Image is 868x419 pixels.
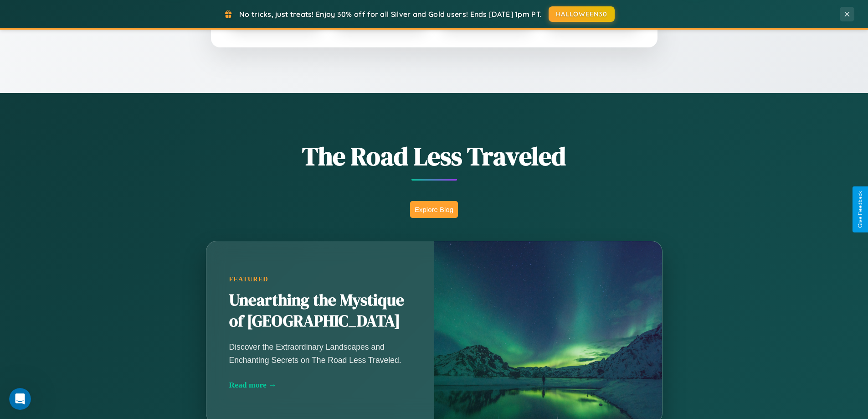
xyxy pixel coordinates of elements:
div: Read more → [229,380,411,390]
div: Featured [229,275,411,283]
iframe: Intercom live chat [9,388,31,410]
button: HALLOWEEN30 [549,6,615,22]
button: Explore Blog [410,201,458,218]
h2: Unearthing the Mystique of [GEOGRAPHIC_DATA] [229,290,411,332]
span: No tricks, just treats! Enjoy 30% off for all Silver and Gold users! Ends [DATE] 1pm PT. [239,10,542,19]
h1: The Road Less Traveled [161,139,708,174]
p: Discover the Extraordinary Landscapes and Enchanting Secrets on The Road Less Traveled. [229,341,411,366]
div: Give Feedback [857,191,863,228]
